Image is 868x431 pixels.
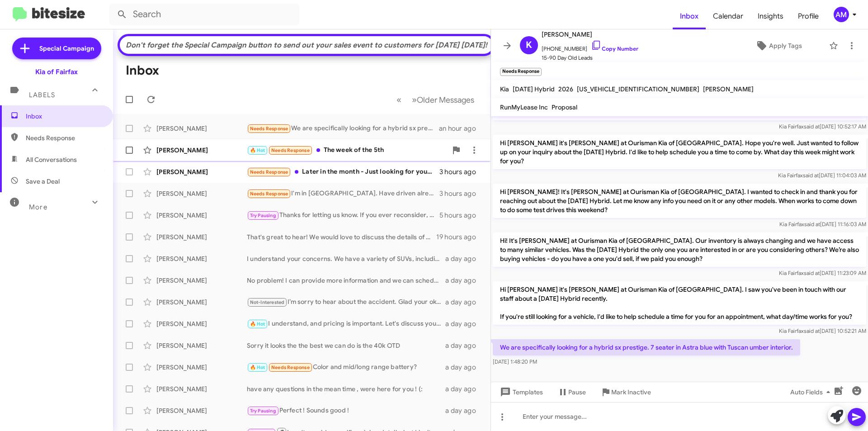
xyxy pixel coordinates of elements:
span: Labels [29,91,55,99]
a: Inbox [673,3,706,29]
div: [PERSON_NAME] [156,146,247,155]
p: Hi [PERSON_NAME]! It's [PERSON_NAME] at Ourisman Kia of [GEOGRAPHIC_DATA]. I wanted to check in a... [493,184,866,218]
div: a day ago [445,254,483,263]
div: The week of the 5th [247,145,447,156]
h1: Inbox [126,63,159,78]
span: said at [804,327,820,334]
span: Kia Fairfax [DATE] 10:52:21 AM [779,327,866,334]
div: I'm in [GEOGRAPHIC_DATA]. Have driven already. Just need to decide on trim and color. What option... [247,189,439,199]
span: said at [804,270,820,276]
span: 2026 [558,85,573,93]
div: a day ago [445,276,483,285]
span: Try Pausing [250,213,276,218]
span: All Conversations [26,155,77,164]
button: AM [826,7,858,22]
div: a day ago [445,384,483,393]
a: Insights [750,3,791,29]
a: Special Campaign [12,38,101,59]
div: [PERSON_NAME] [156,341,247,350]
button: Pause [550,384,593,400]
div: [PERSON_NAME] [156,298,247,307]
div: [PERSON_NAME] [156,254,247,263]
div: a day ago [445,406,483,415]
button: Previous [391,90,407,109]
span: « [396,94,401,105]
span: More [29,203,47,211]
div: I understand your concerns. We have a variety of SUVs, including hybrids and gas models. Would yo... [247,254,445,263]
div: [PERSON_NAME] [156,189,247,198]
span: Special Campaign [39,44,94,53]
button: Auto Fields [783,384,841,400]
span: [DATE] 1:48:20 PM [493,358,537,365]
div: AM [834,7,849,22]
div: No problem! I can provide more information and we can schedule an appointment for the weekend. Wh... [247,276,445,285]
span: Needs Response [250,169,288,175]
span: Kia Fairfax [DATE] 11:16:03 AM [779,221,866,227]
div: [PERSON_NAME] [156,406,247,415]
button: Templates [491,384,550,400]
p: Hi! It's [PERSON_NAME] at Ourisman Kia of [GEOGRAPHIC_DATA]. Our inventory is always changing and... [493,232,866,267]
span: Templates [498,384,543,400]
div: a day ago [445,298,483,307]
div: Perfect ! Sounds good ! [247,406,445,416]
div: We are specifically looking for a hybrid sx prestige. 7 seater in Astra blue with Tuscan umber in... [247,123,439,134]
div: Don't forget the Special Campaign button to send out your sales event to customers for [DATE] [DA... [124,41,489,50]
span: K [526,38,532,52]
div: That's great to hear! We would love to discuss the details of your vehicle and see how we can mak... [247,232,436,242]
div: Later in the month - Just looking for your best deal via a electronic quote [247,167,439,177]
a: Copy Number [591,45,638,52]
div: have any questions in the mean time , were here for you ! (: [247,384,445,393]
span: Save a Deal [26,177,60,186]
span: Mark Inactive [611,384,651,400]
p: Hi [PERSON_NAME] it's [PERSON_NAME] at Ourisman Kia of [GEOGRAPHIC_DATA]. I saw you've been in to... [493,281,866,325]
button: Next [406,90,480,109]
div: I’m sorry to hear about the accident. Glad your okay ! [247,297,445,308]
div: Color and mid/long range battery? [247,362,445,373]
div: [PERSON_NAME] [156,363,247,372]
span: Kia Fairfax [DATE] 10:52:17 AM [779,123,866,130]
span: Kia [500,85,509,93]
span: said at [804,221,820,227]
span: 🔥 Hot [250,365,265,370]
div: [PERSON_NAME] [156,384,247,393]
span: 🔥 Hot [250,147,265,153]
button: Apply Tags [732,38,825,54]
span: Apply Tags [769,38,802,54]
a: Profile [791,3,826,29]
div: 19 hours ago [436,232,483,242]
span: Needs Response [271,147,310,153]
span: Not-Interested [250,299,285,305]
div: [PERSON_NAME] [156,232,247,242]
span: [PERSON_NAME] [542,29,638,40]
span: said at [804,123,820,130]
span: Needs Response [271,365,310,370]
div: an hour ago [439,124,483,133]
span: Pause [568,384,586,400]
span: 🔥 Hot [250,321,265,327]
span: Older Messages [417,95,474,105]
span: Needs Response [26,133,103,142]
span: RunMyLease Inc [500,103,548,111]
span: Needs Response [250,126,288,132]
div: [PERSON_NAME] [156,319,247,328]
span: [PERSON_NAME] [703,85,754,93]
div: a day ago [445,363,483,372]
small: Needs Response [500,68,542,76]
p: Hi [PERSON_NAME] it's [PERSON_NAME] at Ourisman Kia of [GEOGRAPHIC_DATA]. Hope you're well. Just ... [493,135,866,169]
div: a day ago [445,319,483,328]
span: Needs Response [250,191,288,197]
span: Auto Fields [790,384,834,400]
span: said at [803,172,819,179]
div: I understand, and pricing is important. Let's discuss your vehicle's value! When can you come in ... [247,319,445,329]
a: Calendar [706,3,750,29]
div: [PERSON_NAME] [156,124,247,133]
div: 3 hours ago [439,189,483,198]
span: Kia Fairfax [DATE] 11:23:09 AM [779,270,866,276]
p: We are specifically looking for a hybrid sx prestige. 7 seater in Astra blue with Tuscan umber in... [493,339,800,355]
div: 3 hours ago [439,167,483,176]
div: Thanks for letting us know. If you ever reconsider, we'd be happy to provide a no-obligation offe... [247,210,439,221]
